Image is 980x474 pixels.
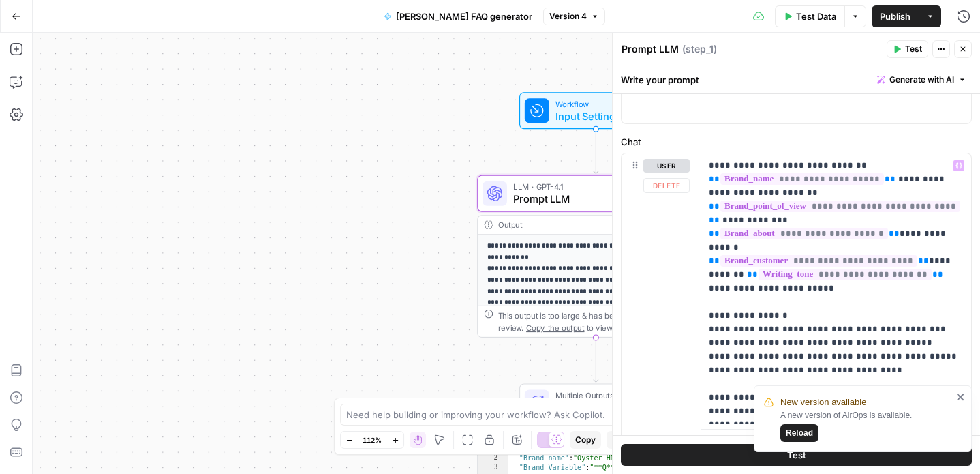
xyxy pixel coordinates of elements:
g: Edge from start to step_1 [594,129,598,173]
span: Prompt LLM [513,191,674,206]
div: WorkflowInput SettingsInputs [477,92,714,129]
div: userDelete [622,153,690,456]
button: Publish [872,5,919,27]
button: [PERSON_NAME] FAQ generator [376,5,540,27]
span: Publish [880,10,910,23]
button: Test [621,444,972,466]
span: Test Data [796,10,836,23]
span: Generate with AI [889,74,954,86]
span: Input Settings [555,108,631,123]
div: 2 [478,454,508,464]
button: Reload [780,424,818,442]
span: Workflow [555,98,631,110]
span: Version 4 [549,10,587,23]
span: LLM · GPT-4.1 [513,181,674,193]
button: close [956,391,966,402]
span: ( step_1 ) [682,42,717,56]
span: [PERSON_NAME] FAQ generator [396,10,532,23]
button: Version 4 [543,8,605,25]
span: Multiple Outputs [555,389,630,401]
span: 112% [363,434,382,445]
button: user [643,159,690,173]
span: New version available [780,396,866,409]
span: Test [787,448,806,462]
button: Test [887,40,928,58]
span: Copy the output [526,323,584,332]
button: Generate with AI [872,71,972,89]
div: A new version of AirOps is available. [780,409,952,442]
g: Edge from step_1 to step_2 [594,338,598,382]
div: Output [498,219,673,231]
div: This output is too large & has been abbreviated for review. to view the full content. [498,309,708,334]
button: Copy [570,431,601,449]
label: Chat [621,135,972,149]
span: Test [905,43,922,55]
span: Reload [786,427,813,439]
textarea: Prompt LLM [622,42,679,56]
span: Copy [575,434,596,446]
div: Write your prompt [613,65,980,93]
button: Test Data [775,5,844,27]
